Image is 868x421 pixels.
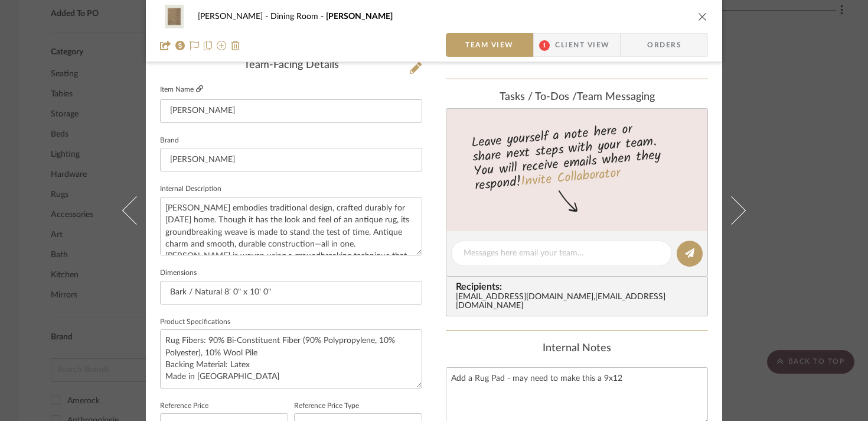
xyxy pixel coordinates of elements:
[446,91,708,104] div: team Messaging
[270,12,326,21] span: Dining Room
[500,92,577,102] span: Tasks / To-Dos /
[198,12,270,21] span: [PERSON_NAME]
[520,163,621,193] a: Invite Collaborator
[160,99,422,123] input: Enter Item Name
[456,293,703,312] div: [EMAIL_ADDRESS][DOMAIN_NAME] , [EMAIL_ADDRESS][DOMAIN_NAME]
[160,59,422,72] div: Team-Facing Details
[555,33,609,57] span: Client View
[231,41,240,50] img: Remove from project
[160,85,203,95] label: Item Name
[697,11,708,22] button: close
[294,403,359,409] label: Reference Price Type
[160,148,422,171] input: Enter Brand
[326,12,393,21] span: [PERSON_NAME]
[160,403,208,409] label: Reference Price
[160,319,230,325] label: Product Specifications
[160,186,221,192] label: Internal Description
[465,33,514,57] span: Team View
[539,40,550,51] span: 1
[456,281,703,292] span: Recipients:
[160,5,188,28] img: 2d614f95-cda5-475f-93cf-12797a1f44c2_48x40.jpg
[445,116,710,196] div: Leave yourself a note here or share next steps with your team. You will receive emails when they ...
[446,342,708,355] div: Internal Notes
[160,270,197,276] label: Dimensions
[160,138,179,144] label: Brand
[160,281,422,305] input: Enter the dimensions of this item
[634,33,694,57] span: Orders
